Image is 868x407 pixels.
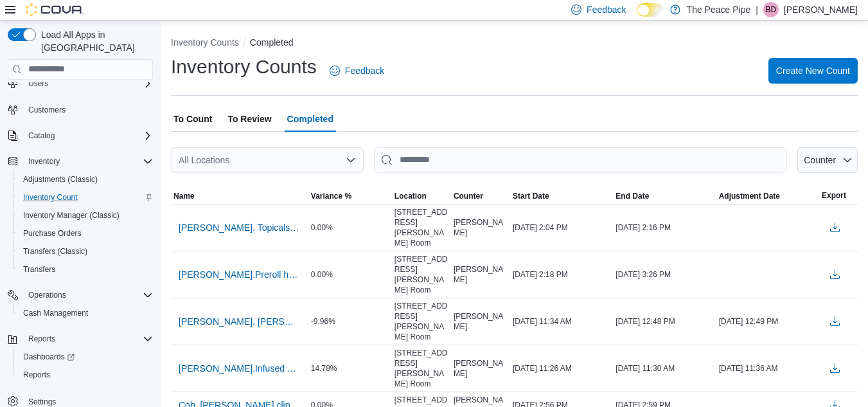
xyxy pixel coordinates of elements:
button: [PERSON_NAME].Infused Prerolls ([PERSON_NAME]) - Recount [173,359,306,378]
span: Users [28,78,48,89]
span: Reports [18,367,153,383]
span: Reports [23,370,50,380]
nav: An example of EuiBreadcrumbs [171,36,858,51]
span: To Count [173,106,212,132]
div: Brandon Duthie [763,2,779,17]
button: Name [171,188,308,204]
div: [STREET_ADDRESS][PERSON_NAME] Room [392,345,451,392]
span: Counter [804,155,836,165]
button: End Date [613,188,716,204]
span: Completed [287,106,333,132]
button: Counter [451,188,510,204]
span: Adjustments (Classic) [18,172,153,187]
span: Operations [23,287,153,303]
span: Purchase Orders [23,228,82,239]
span: Adjustments (Classic) [23,174,98,185]
div: 0.00% [308,267,392,282]
span: Operations [28,290,66,300]
button: Inventory Counts [171,37,239,48]
div: [STREET_ADDRESS][PERSON_NAME] Room [392,204,451,251]
span: [PERSON_NAME]. Topicals ([PERSON_NAME]/[PERSON_NAME]) [179,221,301,234]
span: Dashboards [23,352,75,362]
div: [STREET_ADDRESS][PERSON_NAME] Room [392,251,451,298]
button: [PERSON_NAME]. [PERSON_NAME] Clips ([PERSON_NAME]) [173,312,306,331]
div: [DATE] 11:34 AM [510,314,613,329]
button: Catalog [23,128,60,143]
button: Inventory [23,154,65,169]
button: Users [3,75,158,93]
span: Users [23,76,153,91]
img: Cova [26,3,84,16]
button: [PERSON_NAME]. Topicals ([PERSON_NAME]/[PERSON_NAME]) [173,218,306,237]
div: [DATE] 3:26 PM [613,267,716,282]
button: Cash Management [13,304,158,322]
span: Create New Count [776,64,850,77]
button: Inventory [3,152,158,170]
div: [DATE] 2:16 PM [613,220,716,235]
a: Transfers (Classic) [18,244,93,259]
button: Transfers (Classic) [13,242,158,260]
p: [PERSON_NAME] [784,2,858,17]
span: BD [766,2,777,17]
span: Feedback [345,64,384,77]
span: Start Date [513,191,549,201]
a: Feedback [324,58,389,84]
span: [PERSON_NAME] [454,358,508,379]
button: Reports [23,331,60,347]
input: This is a search bar. After typing your query, hit enter to filter the results lower in the page. [374,147,787,173]
span: Inventory Count [23,192,78,203]
button: Adjustments (Classic) [13,170,158,188]
span: To Review [227,106,271,132]
span: Customers [23,102,153,118]
a: Adjustments (Classic) [18,172,103,187]
button: Reports [3,330,158,348]
button: Adjustment Date [716,188,819,204]
span: Cash Management [18,305,153,321]
span: Reports [23,331,153,347]
a: Customers [23,102,71,118]
span: Inventory [28,156,60,167]
div: [DATE] 12:48 PM [613,314,716,329]
span: Load All Apps in [GEOGRAPHIC_DATA] [36,28,153,54]
span: Reports [28,334,55,344]
button: Reports [13,366,158,384]
button: Inventory Count [13,188,158,206]
button: [PERSON_NAME].Preroll hybrid ([PERSON_NAME]/[PERSON_NAME]) [173,265,306,284]
div: 0.00% [308,220,392,235]
button: Operations [3,286,158,304]
span: Transfers (Classic) [23,246,87,257]
span: Dashboards [18,349,153,365]
span: Transfers (Classic) [18,244,153,259]
button: Location [392,188,451,204]
div: [DATE] 11:30 AM [613,361,716,376]
span: [PERSON_NAME]. [PERSON_NAME] Clips ([PERSON_NAME]) [179,315,301,328]
button: Create New Count [768,58,858,84]
span: Catalog [28,131,55,141]
p: | [756,2,758,17]
button: Purchase Orders [13,224,158,242]
span: Inventory Manager (Classic) [23,210,120,221]
div: [DATE] 11:26 AM [510,361,613,376]
a: Inventory Manager (Classic) [18,208,125,223]
span: [PERSON_NAME] [454,264,508,285]
button: Transfers [13,260,158,278]
span: Variance % [311,191,351,201]
span: Feedback [587,3,626,16]
button: Variance % [308,188,392,204]
span: Inventory Manager (Classic) [18,208,153,223]
div: [STREET_ADDRESS][PERSON_NAME] Room [392,298,451,345]
a: Dashboards [13,348,158,366]
input: Dark Mode [637,3,664,17]
button: Open list of options [346,155,356,165]
span: Settings [28,397,56,407]
div: [DATE] 2:18 PM [510,267,613,282]
a: Transfers [18,262,60,277]
span: Export [822,190,846,201]
span: Inventory [23,154,153,169]
div: -9.96% [308,314,392,329]
button: Inventory Manager (Classic) [13,206,158,224]
a: Inventory Count [18,190,83,205]
a: Reports [18,367,55,383]
span: Adjustment Date [719,191,780,201]
button: Counter [797,147,858,173]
